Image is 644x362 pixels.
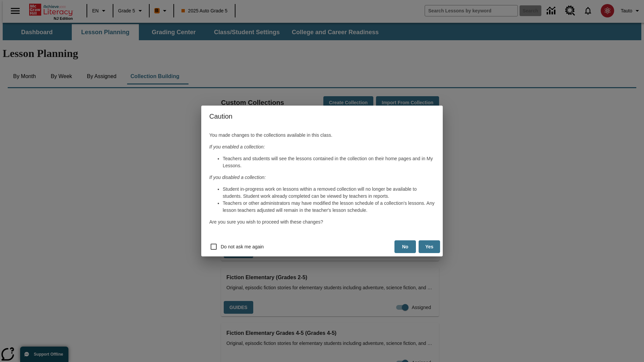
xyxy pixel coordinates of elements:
[201,106,443,127] h4: Caution
[209,175,266,180] em: If you disabled a collection:
[209,132,435,139] p: You made changes to the collections available in this class.
[221,243,264,250] span: Do not ask me again
[209,219,435,226] p: Are you sure you wish to proceed with these changes?
[223,200,435,214] li: Teachers or other administrators may have modified the lesson schedule of a collection's lessons....
[209,144,265,149] em: If you enabled a collection:
[223,186,435,200] li: Student in-progress work on lessons within a removed collection will no longer be available to st...
[419,240,440,253] button: Yes
[223,155,435,169] li: Teachers and students will see the lessons contained in the collection on their home pages and in...
[394,240,416,253] button: No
